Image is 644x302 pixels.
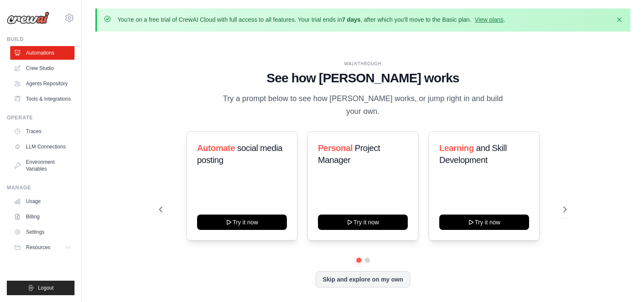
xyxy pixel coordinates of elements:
[439,215,529,230] button: Try it now
[439,143,474,153] span: Learning
[159,61,567,67] div: WALKTHROUGH
[10,210,74,224] a: Billing
[10,225,74,239] a: Settings
[318,215,408,230] button: Try it now
[117,15,505,24] p: You're on a free trial of CrewAI Cloud with full access to all features. Your trial ends in , aft...
[7,36,74,43] div: Build
[197,143,235,153] span: Automate
[10,61,74,75] a: Crew Studio
[7,114,74,121] div: Operate
[10,92,74,106] a: Tools & Integrations
[475,16,503,23] a: View plans
[318,143,352,153] span: Personal
[197,215,287,230] button: Try it now
[38,285,54,291] span: Logout
[197,143,283,165] span: social media posting
[26,244,50,251] span: Resources
[315,271,410,287] button: Skip and explore on my own
[10,195,74,208] a: Usage
[159,70,567,86] h1: See how [PERSON_NAME] works
[7,12,49,24] img: Logo
[10,140,74,154] a: LLM Connections
[10,77,74,90] a: Agents Repository
[10,155,74,176] a: Environment Variables
[10,125,74,138] a: Traces
[7,184,74,191] div: Manage
[7,281,74,295] button: Logout
[10,46,74,60] a: Automations
[220,93,506,118] p: Try a prompt below to see how [PERSON_NAME] works, or jump right in and build your own.
[10,241,74,254] button: Resources
[342,16,361,23] strong: 7 days
[439,143,507,165] span: and Skill Development
[318,143,380,165] span: Project Manager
